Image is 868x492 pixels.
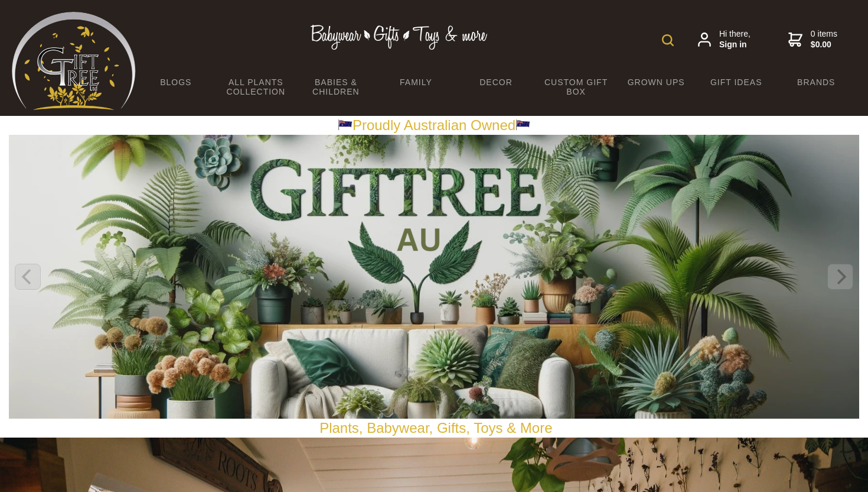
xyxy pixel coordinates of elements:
[776,70,857,95] a: Brands
[698,29,750,50] a: Hi there,Sign in
[616,70,696,95] a: Grown Ups
[719,29,750,50] span: Hi there,
[136,70,216,95] a: BLOGS
[811,29,837,50] span: 0 items
[811,40,837,50] strong: $0.00
[662,34,674,46] img: product search
[456,70,536,95] a: Decor
[719,40,750,50] strong: Sign in
[376,70,456,95] a: Family
[12,12,136,110] img: Babyware - Gifts - Toys and more...
[338,117,530,133] a: Proudly Australian Owned
[788,29,837,50] a: 0 items$0.00
[310,25,487,50] img: Babywear - Gifts - Toys & more
[216,70,296,104] a: All Plants Collection
[536,70,616,104] a: Custom Gift Box
[319,420,544,436] a: Plants, Babywear, Gifts, Toys & Mor
[696,70,776,95] a: Gift Ideas
[296,70,376,104] a: Babies & Children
